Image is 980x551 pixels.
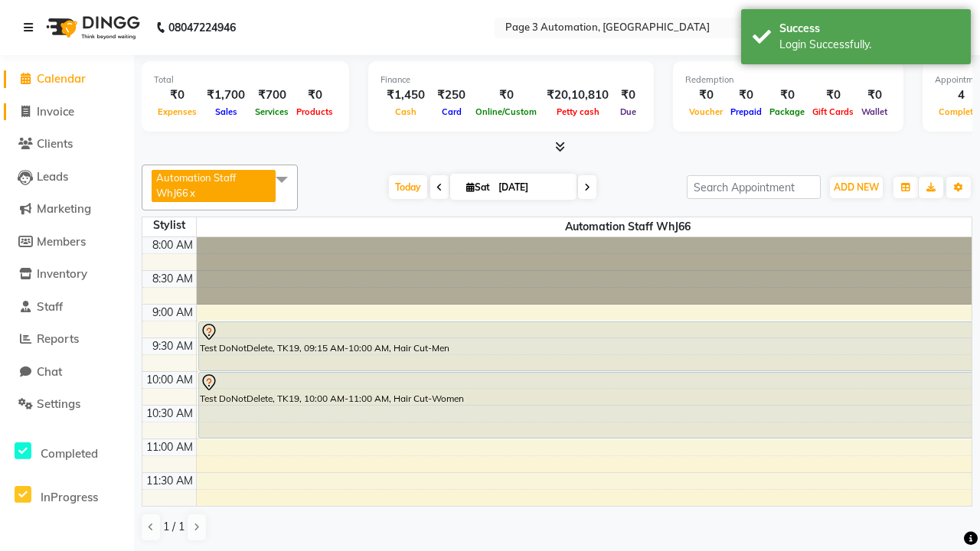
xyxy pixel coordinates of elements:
[4,103,130,121] a: Invoice
[154,73,337,86] div: Total
[156,171,236,199] span: Automation Staff WhJ66
[4,168,130,186] a: Leads
[727,86,766,104] div: ₹0
[727,106,766,117] span: Prepaid
[37,234,86,249] span: Members
[41,490,98,504] span: InProgress
[431,86,472,104] div: ₹250
[142,217,196,233] div: Stylist
[143,439,196,455] div: 11:00 AM
[4,331,130,348] a: Reports
[462,181,494,193] span: Sat
[615,86,642,104] div: ₹0
[808,86,857,104] div: ₹0
[39,6,144,49] img: logo
[143,406,196,422] div: 10:30 AM
[37,169,68,184] span: Leads
[808,106,857,117] span: Gift Cards
[149,237,196,253] div: 8:00 AM
[211,106,241,117] span: Sales
[4,70,130,88] a: Calendar
[4,135,130,153] a: Clients
[4,298,130,316] a: Staff
[616,106,640,117] span: Due
[834,181,879,193] span: ADD NEW
[685,86,727,104] div: ₹0
[857,86,891,104] div: ₹0
[766,86,808,104] div: ₹0
[154,86,201,104] div: ₹0
[251,86,292,104] div: ₹700
[37,331,79,346] span: Reports
[41,446,98,461] span: Completed
[438,106,465,117] span: Card
[472,106,541,117] span: Online/Custom
[37,201,91,216] span: Marketing
[494,176,570,199] input: 2025-10-04
[163,519,185,535] span: 1 / 1
[37,364,62,379] span: Chat
[292,86,337,104] div: ₹0
[4,266,130,283] a: Inventory
[188,187,195,199] a: x
[4,233,130,251] a: Members
[381,86,431,104] div: ₹1,450
[830,177,883,198] button: ADD NEW
[37,299,63,314] span: Staff
[292,106,337,117] span: Products
[37,104,74,119] span: Invoice
[766,106,808,117] span: Package
[37,396,80,411] span: Settings
[149,305,196,321] div: 9:00 AM
[685,73,891,86] div: Redemption
[381,73,642,86] div: Finance
[779,37,959,53] div: Login Successfully.
[389,175,427,199] span: Today
[687,175,821,199] input: Search Appointment
[37,266,87,281] span: Inventory
[149,271,196,287] div: 8:30 AM
[143,473,196,489] div: 11:30 AM
[4,364,130,381] a: Chat
[37,136,73,151] span: Clients
[857,106,891,117] span: Wallet
[143,372,196,388] div: 10:00 AM
[37,71,86,86] span: Calendar
[472,86,541,104] div: ₹0
[541,86,615,104] div: ₹20,10,810
[201,86,251,104] div: ₹1,700
[553,106,603,117] span: Petty cash
[685,106,727,117] span: Voucher
[149,338,196,354] div: 9:30 AM
[154,106,201,117] span: Expenses
[168,6,236,49] b: 08047224946
[4,396,130,413] a: Settings
[251,106,292,117] span: Services
[391,106,420,117] span: Cash
[4,201,130,218] a: Marketing
[779,21,959,37] div: Success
